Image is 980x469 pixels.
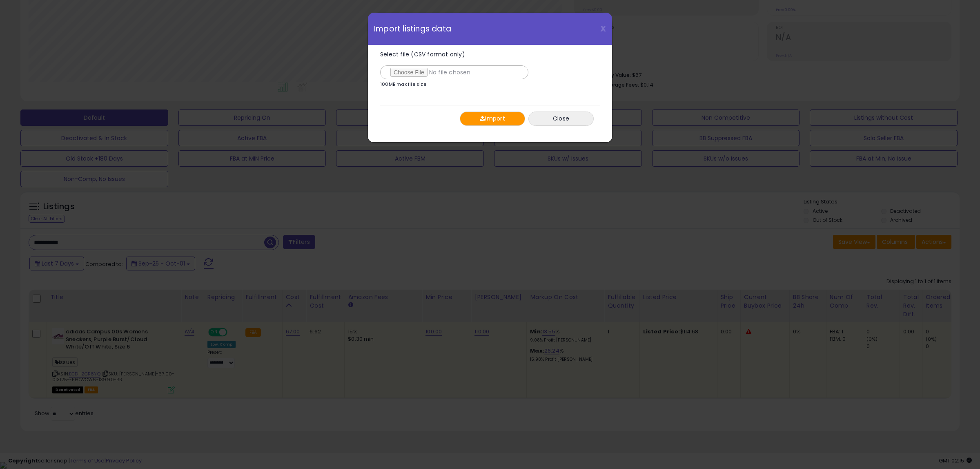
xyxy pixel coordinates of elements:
[600,23,606,34] span: X
[380,82,426,87] p: 100MB max file size
[380,50,465,58] span: Select file (CSV format only)
[460,112,525,126] button: Import
[374,25,451,33] span: Import listings data
[528,112,594,126] button: Close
